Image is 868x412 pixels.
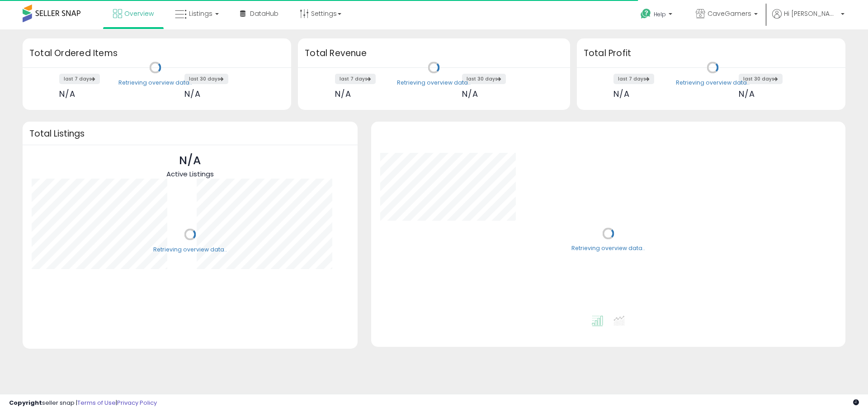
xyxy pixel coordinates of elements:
[654,10,666,18] span: Help
[571,245,645,253] div: Retrieving overview data..
[633,1,681,29] a: Help
[118,79,192,87] div: Retrieving overview data..
[784,9,838,18] span: Hi [PERSON_NAME]
[676,79,750,87] div: Retrieving overview data..
[640,8,651,19] i: Get Help
[77,398,116,407] a: Terms of Use
[9,399,157,407] div: seller snap | |
[708,9,751,18] span: CaveGamers
[124,9,154,18] span: Overview
[250,9,278,18] span: DataHub
[772,9,844,29] a: Hi [PERSON_NAME]
[9,398,42,407] strong: Copyright
[189,9,212,18] span: Listings
[117,398,157,407] a: Privacy Policy
[397,79,471,87] div: Retrieving overview data..
[153,246,227,254] div: Retrieving overview data..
